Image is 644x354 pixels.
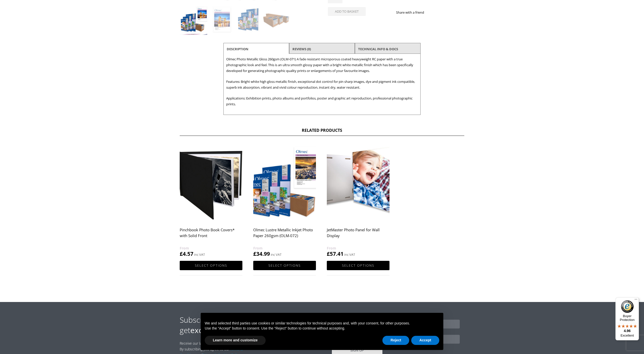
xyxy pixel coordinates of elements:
[327,261,389,270] a: Select options for “JetMaster Photo Panel for Wall Display”
[292,44,311,54] a: Reviews (0)
[396,10,430,15] p: Share with a friend
[621,300,634,313] img: Trusted Shops Trustmark
[205,321,439,326] p: We and selected third parties use cookies or similar technologies for technical purposes and, wit...
[327,143,389,222] img: JetMaster Photo Panel for Wall Display
[253,143,316,258] a: Olmec Lustre Metallic Inkjet Photo Paper 260gsm (OLM-072) £34.99
[180,261,242,270] a: Select options for “Pinchbook Photo Book Covers* with Solid Front”
[226,95,418,107] p: Applications: Exhibition prints, photo albums and portfolios, poster and graphic art reproduction...
[382,336,409,345] button: Reject
[327,225,389,245] h2: JetMaster Photo Panel for Wall Display
[442,10,446,14] img: email sharing button
[253,225,316,245] h2: Olmec Lustre Metallic Inkjet Photo Paper 260gsm (OLM-072)
[226,56,418,74] p: Olmec Photo Metallic Gloss 260gsm (OLM-071) A fade resistant microporous coated heavyweight RC pa...
[253,250,270,257] bdi: 34.99
[253,261,316,270] a: Select options for “Olmec Lustre Metallic Inkjet Photo Paper 260gsm (OLM-072)”
[180,143,242,258] a: Pinchbook Photo Book Covers* with Solid Front £4.57
[253,143,316,222] img: Olmec Lustre Metallic Inkjet Photo Paper 260gsm (OLM-072)
[180,225,242,245] h2: Pinchbook Photo Book Covers* with Solid Front
[615,334,639,338] p: Excellent
[205,336,266,345] button: Learn more and customize
[327,250,330,257] span: £
[411,336,439,345] button: Accept
[327,143,389,258] a: JetMaster Photo Panel for Wall Display £57.41
[263,6,291,33] img: Olmec Glossy Metallic Inkjet Photo Paper 260gsm (OLM-071) - Image 4
[205,326,439,331] p: Use the “Accept” button to consent. Use the “Reject” button to continue without accepting.
[253,250,256,257] span: £
[180,34,207,61] img: Olmec Glossy Metallic Inkjet Photo Paper 260gsm (OLM-071) - Image 5
[180,250,183,257] span: £
[180,250,193,257] bdi: 4.57
[633,297,639,304] button: Menu
[624,329,631,333] span: 4.96
[358,44,398,54] a: TECHNICAL INFO & DOCS
[180,315,322,335] h2: Subscribe to our newsletter to get
[227,44,248,54] a: Description
[208,6,235,33] img: Olmec Glossy Metallic Inkjet Photo Paper 260gsm (OLM-071) - Image 2
[180,128,464,136] h2: Related products
[615,314,639,322] p: Buyer Protection
[436,10,440,14] img: twitter sharing button
[180,143,242,222] img: Pinchbook Photo Book Covers* with Solid Front
[327,250,343,257] bdi: 57.41
[226,79,418,90] p: Features: Bright white high gloss metallic finish, exceptional dot control for pin sharp images, ...
[236,6,263,33] img: Olmec Glossy Metallic Inkjet Photo Paper 260gsm (OLM-071) - Image 3
[180,6,207,33] img: Olmec Glossy Metallic Inkjet Photo Paper 260gsm (OLM-071)
[190,325,245,335] strong: exclusive offers
[328,7,366,16] button: Add to basket
[430,10,434,14] img: facebook sharing button
[615,297,639,340] button: Trusted Shops TrustmarkBuyer Protection4.96Excellent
